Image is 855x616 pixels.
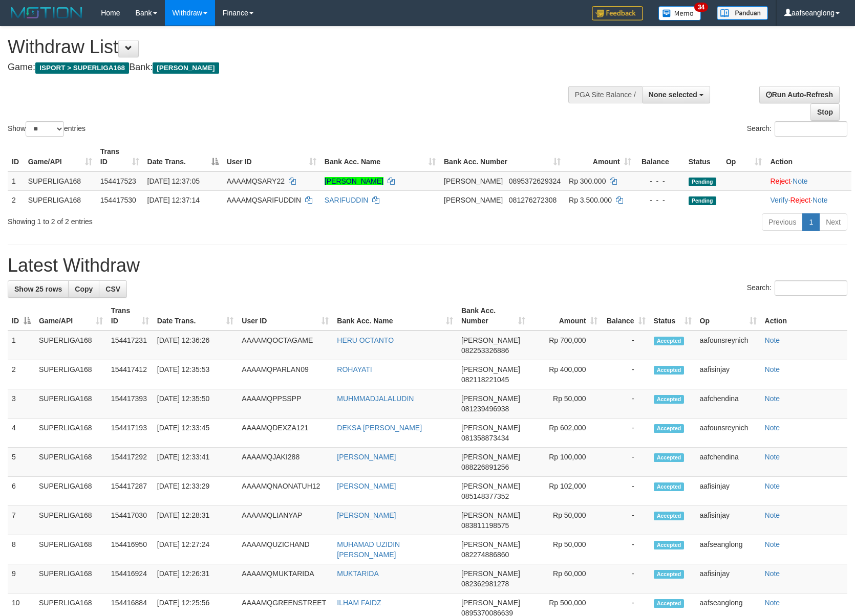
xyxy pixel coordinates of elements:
a: 1 [802,213,820,231]
th: Status [685,142,722,171]
span: Copy 0895372629324 to clipboard [509,177,561,185]
th: Balance [635,142,685,171]
a: Note [765,599,780,607]
a: Copy [68,280,99,298]
td: 7 [8,506,35,535]
a: ILHAM FAIDZ [337,599,381,607]
a: Show 25 rows [8,280,69,298]
td: AAAAMQDEXZA121 [238,419,333,448]
a: Verify [770,196,788,204]
h1: Withdraw List [8,37,560,57]
th: User ID: activate to sort column ascending [238,301,333,331]
td: Rp 50,000 [529,535,602,564]
td: SUPERLIGA168 [35,506,107,535]
td: 154417393 [107,389,153,419]
a: Note [765,336,780,344]
td: aafseanglong [696,535,761,564]
td: 5 [8,448,35,477]
span: [PERSON_NAME] [461,540,520,548]
a: Next [819,213,847,231]
a: Note [765,365,780,373]
h1: Latest Withdraw [8,255,847,276]
span: Copy 085148377352 to clipboard [461,492,509,500]
td: [DATE] 12:27:24 [153,535,238,564]
span: Copy 081239496938 to clipboard [461,405,509,413]
td: [DATE] 12:26:31 [153,564,238,593]
td: · · [766,190,851,209]
span: [PERSON_NAME] [461,336,520,344]
td: - [602,535,650,564]
th: Amount: activate to sort column ascending [565,142,635,171]
td: - [602,360,650,389]
span: None selected [649,91,697,99]
td: Rp 102,000 [529,477,602,506]
span: [PERSON_NAME] [461,424,520,432]
span: Show 25 rows [14,285,62,293]
td: Rp 60,000 [529,564,602,593]
span: [DATE] 12:37:05 [147,177,200,185]
td: SUPERLIGA168 [35,477,107,506]
th: ID: activate to sort column descending [8,301,35,331]
td: Rp 50,000 [529,506,602,535]
td: Rp 602,000 [529,419,602,448]
span: [PERSON_NAME] [444,196,503,204]
td: 9 [8,564,35,593]
td: aafounsreynich [696,331,761,360]
td: AAAAMQLIANYAP [238,506,333,535]
td: AAAAMQNAONATUH12 [238,477,333,506]
td: AAAAMQJAKI288 [238,448,333,477]
th: Game/API: activate to sort column ascending [24,142,96,171]
td: Rp 100,000 [529,448,602,477]
td: SUPERLIGA168 [35,535,107,564]
a: HERU OCTANTO [337,336,394,344]
span: Copy 082274886860 to clipboard [461,551,509,559]
img: MOTION_logo.png [8,5,85,20]
td: 154417292 [107,448,153,477]
span: Copy 081276272308 to clipboard [509,196,557,204]
td: 154416924 [107,564,153,593]
td: 154417193 [107,419,153,448]
td: 4 [8,419,35,448]
span: Copy 083811198575 to clipboard [461,521,509,530]
td: SUPERLIGA168 [35,389,107,419]
a: Reject [790,196,810,204]
td: AAAAMQOCTAGAME [238,331,333,360]
td: 6 [8,477,35,506]
span: Accepted [654,395,685,404]
td: SUPERLIGA168 [24,171,96,191]
div: PGA Site Balance / [568,86,642,103]
input: Search: [775,280,847,296]
a: DEKSA [PERSON_NAME] [337,424,422,432]
th: Op: activate to sort column ascending [722,142,766,171]
span: Rp 3.500.000 [569,196,612,204]
a: Note [813,196,828,204]
td: aafounsreynich [696,419,761,448]
span: Accepted [654,337,685,345]
td: aafisinjay [696,360,761,389]
td: - [602,477,650,506]
span: [PERSON_NAME] [153,62,219,74]
td: [DATE] 12:35:53 [153,360,238,389]
td: [DATE] 12:28:31 [153,506,238,535]
label: Search: [747,121,847,137]
td: · [766,171,851,191]
td: SUPERLIGA168 [35,331,107,360]
td: - [602,419,650,448]
span: Copy 082118221045 to clipboard [461,376,509,384]
span: [PERSON_NAME] [461,453,520,461]
span: Copy [75,285,93,293]
td: SUPERLIGA168 [35,360,107,389]
span: Copy 081358873434 to clipboard [461,434,509,442]
span: Accepted [654,599,685,608]
span: [PERSON_NAME] [444,177,503,185]
td: aafchendina [696,448,761,477]
td: Rp 50,000 [529,389,602,419]
td: 154417231 [107,331,153,360]
span: AAAAMQSARIFUDDIN [227,196,301,204]
th: Bank Acc. Number: activate to sort column ascending [440,142,565,171]
th: Date Trans.: activate to sort column ascending [153,301,238,331]
span: [DATE] 12:37:14 [147,196,200,204]
td: 3 [8,389,35,419]
td: SUPERLIGA168 [35,448,107,477]
th: Status: activate to sort column ascending [650,301,696,331]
